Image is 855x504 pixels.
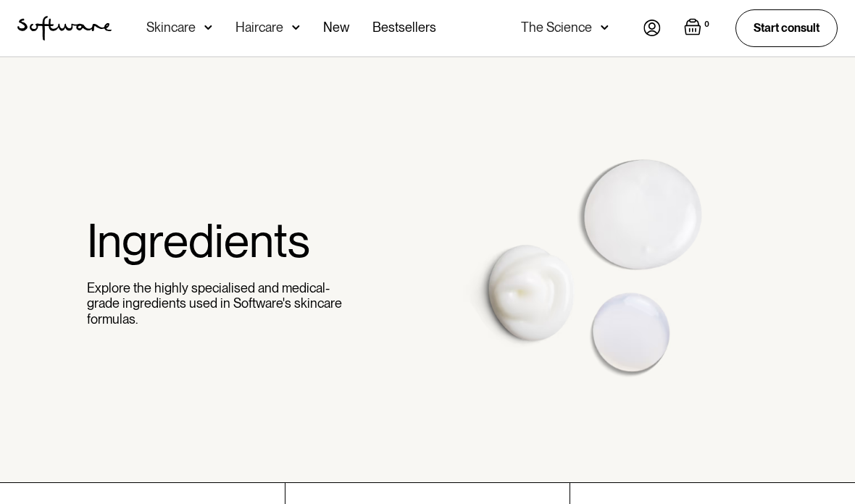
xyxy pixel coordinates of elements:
[701,18,712,31] div: 0
[735,9,838,46] a: Start consult
[87,213,353,269] h1: Ingredients
[204,20,212,35] img: arrow down
[87,280,353,327] p: Explore the highly specialised and medical-grade ingredients used in Software's skincare formulas.
[17,16,112,41] a: home
[235,20,283,35] div: Haircare
[684,18,712,38] a: Open cart
[521,20,592,35] div: The Science
[146,20,196,35] div: Skincare
[292,20,300,35] img: arrow down
[17,16,112,41] img: Software Logo
[601,20,609,35] img: arrow down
